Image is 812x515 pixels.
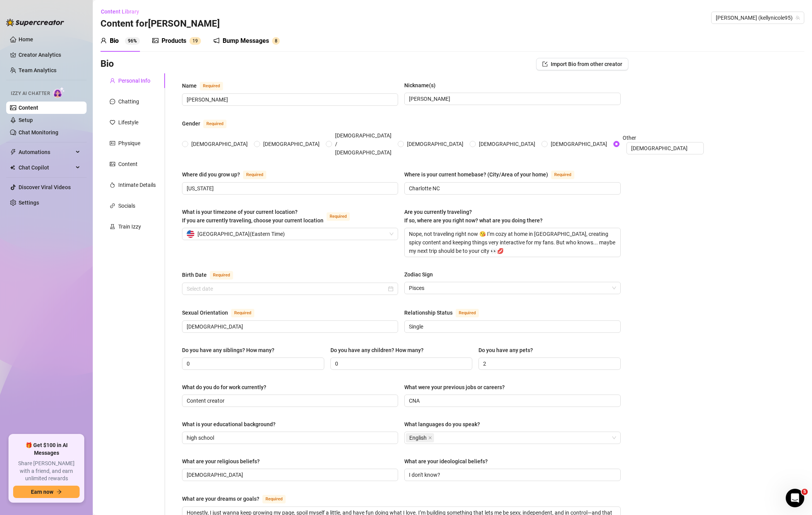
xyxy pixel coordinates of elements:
[260,140,323,148] span: [DEMOGRAPHIC_DATA]
[110,36,119,46] div: Bio
[182,170,240,179] div: Where did you grow up?
[542,61,548,67] span: import
[409,322,614,331] input: Relationship Status
[182,270,242,280] label: Birth Date
[195,38,198,44] span: 9
[182,420,281,429] label: What is your educational background?
[404,81,436,90] div: Nickname(s)
[551,171,574,179] span: Required
[182,170,275,179] label: Where did you grow up?
[187,285,386,293] input: Birth Date
[56,489,62,495] span: arrow-right
[182,81,197,90] div: Name
[182,81,232,90] label: Name
[620,134,707,154] span: Other
[231,309,254,317] span: Required
[404,308,487,317] label: Relationship Status
[409,396,614,405] input: What were your previous jobs or careers?
[19,105,38,111] a: Content
[548,140,610,148] span: [DEMOGRAPHIC_DATA]
[13,460,80,483] span: Share [PERSON_NAME] with a friend, and earn unlimited rewards
[31,489,53,495] span: Earn now
[182,119,200,128] div: Gender
[19,200,39,206] a: Settings
[187,359,318,368] input: Do you have any siblings? How many?
[223,36,269,46] div: Bump Messages
[6,19,64,26] img: logo-BBDzfeDw.svg
[404,81,441,90] label: Nickname(s)
[327,212,350,221] span: Required
[187,471,392,479] input: What are your religious beliefs?
[182,209,323,224] span: What is your timezone of your current location? If you are currently traveling, choose your curre...
[187,95,392,104] input: Name
[409,434,427,442] span: English
[436,433,437,442] input: What languages do you speak?
[192,38,195,44] span: 1
[101,8,139,15] span: Content Library
[19,49,80,61] a: Creator Analytics
[409,184,614,193] input: Where is your current homebase? (City/Area of your home)
[182,495,259,503] div: What are your dreams or goals?
[10,165,15,170] img: Chat Copilot
[409,471,614,479] input: What are your ideological beliefs?
[409,95,614,103] input: Nickname(s)
[188,140,251,148] span: [DEMOGRAPHIC_DATA]
[182,346,280,354] label: Do you have any siblings? How many?
[404,209,543,224] span: Are you currently traveling? If so, where are you right now? what are you doing there?
[182,119,235,128] label: Gender
[19,161,73,174] span: Chat Copilot
[19,184,71,190] a: Discover Viral Videos
[404,140,466,148] span: [DEMOGRAPHIC_DATA]
[19,117,33,123] a: Setup
[476,140,538,148] span: [DEMOGRAPHIC_DATA]
[19,129,58,136] a: Chat Monitoring
[110,99,115,104] span: message
[332,131,395,157] span: [DEMOGRAPHIC_DATA] / [DEMOGRAPHIC_DATA]
[478,346,533,354] div: Do you have any pets?
[335,359,466,368] input: Do you have any children? How many?
[182,308,228,317] div: Sexual Orientation
[182,457,260,466] div: What are your religious beliefs?
[100,5,145,18] button: Content Library
[406,433,434,442] span: English
[118,139,140,147] div: Physique
[330,346,429,354] label: Do you have any children? How many?
[187,396,392,405] input: What do you do for work currently?
[118,160,138,168] div: Content
[110,78,115,83] span: user
[456,309,479,317] span: Required
[118,97,139,106] div: Chatting
[404,457,488,466] div: What are your ideological beliefs?
[795,15,800,20] span: team
[118,181,156,189] div: Intimate Details
[404,383,505,391] div: What were your previous jobs or careers?
[210,271,233,280] span: Required
[100,58,114,70] h3: Bio
[187,322,392,331] input: Sexual Orientation
[110,161,115,167] span: picture
[551,61,622,67] span: Import Bio from other creator
[409,282,616,294] span: Pisces
[118,222,141,231] div: Train Izzy
[118,76,150,85] div: Personal Info
[272,37,280,45] sup: 8
[110,141,115,146] span: idcard
[404,308,453,317] div: Relationship Status
[100,37,107,44] span: user
[10,149,16,155] span: thunderbolt
[100,18,220,30] h3: Content for [PERSON_NAME]
[11,90,50,97] span: Izzy AI Chatter
[152,37,158,44] span: picture
[786,489,804,507] iframe: Intercom live chat
[626,142,704,154] input: Other
[478,346,538,354] label: Do you have any pets?
[404,457,493,466] label: What are your ideological beliefs?
[404,170,583,179] label: Where is your current homebase? (City/Area of your home)
[182,346,274,354] div: Do you have any siblings? How many?
[53,87,65,98] img: AI Chatter
[182,271,207,279] div: Birth Date
[182,383,266,391] div: What do you do for work currently?
[404,420,485,429] label: What languages do you speak?
[716,12,800,24] span: Kelly (kellynicole95)
[213,37,220,44] span: notification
